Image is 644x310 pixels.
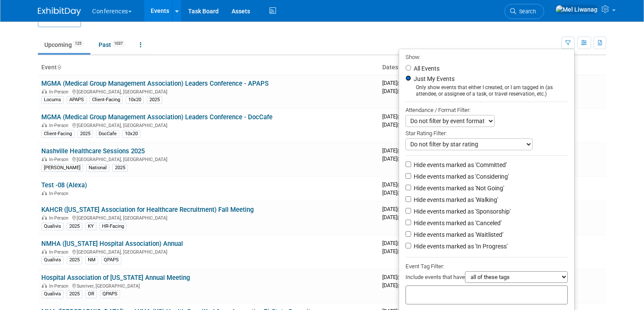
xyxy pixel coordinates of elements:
[406,105,568,115] div: Attendance / Format Filter:
[100,290,120,298] div: QPAPS
[67,223,82,230] div: 2025
[382,206,409,212] span: [DATE]
[85,223,96,230] div: KY
[406,84,568,97] div: Only show events that either I created, or I am tagged in (as attendee, or assignee of a task, or...
[49,191,71,196] span: In-Person
[49,283,71,289] span: In-Person
[397,283,404,288] span: (Fri)
[382,147,411,154] span: [DATE]
[41,181,87,189] a: Test -08 (Alexa)
[85,256,98,264] div: NM
[382,113,409,120] span: [DATE]
[397,207,407,212] span: (Tue)
[41,155,375,162] div: [GEOGRAPHIC_DATA], [GEOGRAPHIC_DATA]
[67,256,82,264] div: 2025
[397,249,407,254] span: (Thu)
[41,282,375,289] div: Sunriver, [GEOGRAPHIC_DATA]
[41,80,269,87] a: MGMA (Medical Group Management Association) Leaders Conference - APAPS
[42,157,47,161] img: In-Person Event
[412,219,502,227] label: Hide events marked as 'Canceled'
[397,81,406,86] span: (Sat)
[406,271,568,285] div: Include events that have
[41,274,190,282] a: Hospital Association of [US_STATE] Annual Meeting
[397,241,407,246] span: (Tue)
[90,96,123,104] div: Client-Facing
[555,5,598,14] img: Mel Liwanag
[41,290,64,298] div: Qualivis
[397,149,409,153] span: (Mon)
[41,164,83,172] div: [PERSON_NAME]
[397,191,407,195] span: (Tue)
[41,206,254,214] a: KAHCR ([US_STATE] Association for Healthcare Recruitment) Fall Meeting
[85,290,97,298] div: OR
[382,214,407,220] span: [DATE]
[412,184,504,192] label: Hide events marked as 'Not Going'
[398,64,402,71] a: Sort by Start Date
[42,249,47,254] img: In-Person Event
[42,215,47,220] img: In-Person Event
[111,40,125,47] span: 1037
[412,242,508,251] label: Hide events marked as 'In Progress'
[412,65,440,71] label: All Events
[382,80,409,86] span: [DATE]
[382,240,409,246] span: [DATE]
[86,164,109,172] div: National
[147,96,162,104] div: 2025
[397,115,407,119] span: (Sun)
[49,249,71,255] span: In-Person
[112,164,128,172] div: 2025
[379,60,492,75] th: Dates
[41,248,375,255] div: [GEOGRAPHIC_DATA], [GEOGRAPHIC_DATA]
[92,37,132,53] a: Past1037
[412,230,503,239] label: Hide events marked as 'Waitlisted'
[406,127,568,138] div: Star Rating Filter:
[49,157,71,162] span: In-Person
[96,130,119,138] div: DocCafe
[99,223,127,230] div: HR-Facing
[57,64,61,71] a: Sort by Event Name
[67,96,87,104] div: APAPS
[397,215,407,220] span: (Tue)
[67,290,82,298] div: 2025
[49,123,71,128] span: In-Person
[382,248,407,254] span: [DATE]
[41,130,74,138] div: Client-Facing
[41,96,64,104] div: Locums
[382,88,407,94] span: [DATE]
[412,74,455,83] label: Just My Events
[38,37,90,53] a: Upcoming125
[412,207,511,216] label: Hide events marked as 'Sponsorship'
[77,130,93,138] div: 2025
[516,8,536,15] span: Search
[397,123,409,127] span: (Wed)
[397,183,409,187] span: (Mon)
[49,215,71,221] span: In-Person
[101,256,121,264] div: QPAPS
[42,89,47,93] img: In-Person Event
[382,121,409,128] span: [DATE]
[41,256,64,264] div: Qualivis
[412,195,498,204] label: Hide events marked as 'Walking'
[397,275,409,280] span: (Wed)
[505,4,544,19] a: Search
[41,121,375,128] div: [GEOGRAPHIC_DATA], [GEOGRAPHIC_DATA]
[122,130,140,138] div: 10x20
[49,89,71,95] span: In-Person
[382,189,407,196] span: [DATE]
[406,51,568,62] div: Show:
[406,261,568,271] div: Event Tag Filter:
[382,181,411,188] span: [DATE]
[412,172,509,181] label: Hide events marked as 'Considering'
[397,157,407,161] span: (Tue)
[382,274,411,280] span: [DATE]
[41,113,272,121] a: MGMA (Medical Group Management Association) Leaders Conference - DocCafe
[38,7,81,16] img: ExhibitDay
[41,147,145,155] a: Nashville Healthcare Sessions 2025
[412,161,507,169] label: Hide events marked as 'Committed'
[41,214,375,221] div: [GEOGRAPHIC_DATA], [GEOGRAPHIC_DATA]
[38,60,379,75] th: Event
[382,282,404,288] span: [DATE]
[42,191,47,195] img: In-Person Event
[397,89,407,94] span: (Tue)
[42,283,47,288] img: In-Person Event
